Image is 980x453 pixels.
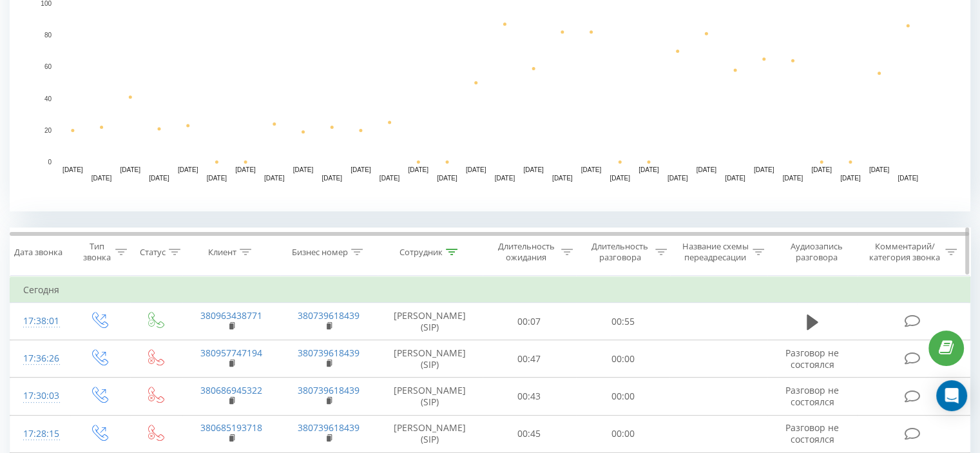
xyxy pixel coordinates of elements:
div: 17:38:01 [23,309,57,334]
text: 60 [44,64,52,71]
div: Бизнес номер [292,247,348,258]
td: 00:00 [576,415,669,452]
text: [DATE] [725,175,745,182]
a: 380739618439 [298,309,360,322]
div: Open Intercom Messenger [936,380,967,411]
div: Тип звонка [81,241,111,263]
text: 20 [44,127,52,134]
td: [PERSON_NAME] (SIP) [378,340,483,378]
text: [DATE] [91,175,112,182]
text: [DATE] [552,175,573,182]
text: [DATE] [149,175,169,182]
div: Аудиозапись разговора [779,241,854,263]
div: Комментарий/категория звонка [867,241,942,263]
div: 17:36:26 [23,346,57,371]
div: Длительность разговора [588,241,652,263]
td: 00:45 [483,415,576,452]
div: Сотрудник [399,247,443,258]
text: [DATE] [668,175,688,182]
td: 00:00 [576,378,669,415]
td: [PERSON_NAME] (SIP) [378,378,483,415]
text: [DATE] [754,166,774,173]
div: Название схемы переадресации [682,241,749,263]
td: 00:55 [576,303,669,340]
td: 00:00 [576,340,669,378]
td: Сегодня [10,277,970,303]
div: Длительность ожидания [494,241,559,263]
div: Статус [140,247,166,258]
text: [DATE] [811,166,832,173]
td: 00:07 [483,303,576,340]
text: [DATE] [293,166,314,173]
text: [DATE] [869,166,890,173]
text: [DATE] [783,175,803,182]
text: [DATE] [264,175,285,182]
a: 380739618439 [298,347,360,359]
div: Дата звонка [14,247,62,258]
td: 00:43 [483,378,576,415]
text: [DATE] [639,166,659,173]
text: [DATE] [178,166,198,173]
text: [DATE] [697,166,717,173]
text: [DATE] [581,166,602,173]
text: [DATE] [437,175,457,182]
span: Разговор не состоялся [785,347,839,371]
text: [DATE] [322,175,342,182]
td: [PERSON_NAME] (SIP) [378,303,483,340]
a: 380957747194 [200,347,262,359]
div: 17:28:15 [23,421,57,447]
span: Разговор не состоялся [785,384,839,408]
text: [DATE] [380,175,400,182]
text: 80 [44,32,52,39]
text: [DATE] [351,166,371,173]
text: [DATE] [523,166,544,173]
td: 00:47 [483,340,576,378]
text: [DATE] [62,166,83,173]
text: [DATE] [495,175,515,182]
text: [DATE] [120,166,141,173]
text: 40 [44,95,52,102]
text: [DATE] [408,166,429,173]
text: [DATE] [207,175,227,182]
a: 380739618439 [298,421,360,434]
div: Клиент [208,247,236,258]
text: [DATE] [898,175,918,182]
a: 380963438771 [200,309,262,322]
a: 380739618439 [298,384,360,396]
text: [DATE] [466,166,486,173]
text: [DATE] [235,166,256,173]
text: 0 [48,159,52,166]
div: 17:30:03 [23,383,57,409]
span: Разговор не состоялся [785,421,839,445]
text: [DATE] [610,175,630,182]
td: [PERSON_NAME] (SIP) [378,415,483,452]
text: [DATE] [840,175,861,182]
a: 380686945322 [200,384,262,396]
a: 380685193718 [200,421,262,434]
